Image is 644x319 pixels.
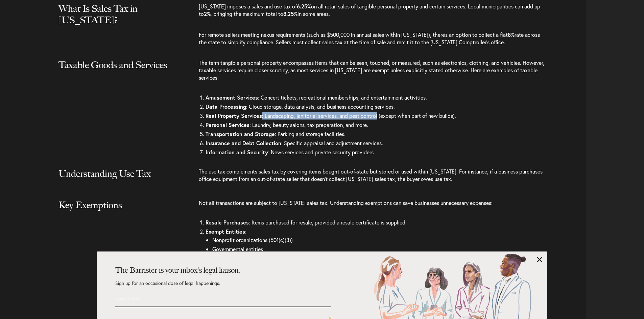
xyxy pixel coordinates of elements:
[206,103,246,110] strong: Data Processing
[206,129,547,138] li: : Parking and storage facilities.
[204,10,211,17] b: 2%
[206,228,245,235] strong: Exempt Entities
[508,31,515,38] b: 8%
[199,168,547,189] p: The use tax complements sales tax by covering items bought out-of-state but stored or used within...
[115,292,277,304] input: Email Address
[206,130,275,137] strong: Transportation and Storage
[206,102,547,111] li: : Cloud storage, data analysis, and business accounting services.
[115,266,240,275] strong: The Barrister is your inbox's legal liaison.
[58,3,180,39] h2: What Is Sales Tax in [US_STATE]?
[206,148,547,157] li: : News services and private security providers.
[206,138,547,148] li: : Specific appraisal and adjustment services.
[206,112,262,119] strong: Real Property Services
[58,59,180,84] h2: Taxable Goods and Services
[206,93,547,102] li: : Concert tickets, recreational memberships, and entertainment activities.
[206,120,547,129] li: : Laundry, beauty salons, tax preparation, and more.
[206,149,268,156] strong: Information and Security
[283,10,297,17] b: 8.25%
[206,94,258,101] strong: Amusement Services
[212,244,513,254] li: Governmental entities
[58,168,180,193] h2: Understanding Use Tax
[206,121,249,128] strong: Personal Services
[206,227,547,264] li: :
[199,24,547,53] p: For remote sellers meeting nexus requirements (such as $500,000 in annual sales within [US_STATE]...
[206,111,547,120] li: : Landscaping, janitorial services, and pest control (except when part of new builds).
[199,3,547,24] p: [US_STATE] imposes a sales and use tax of on all retail sales of tangible personal property and c...
[206,219,249,226] strong: Resale Purchases
[297,3,311,10] b: 6.25%
[115,281,331,292] p: Sign up for an occasional dose of legal happenings.
[212,235,513,244] li: Nonprofit organizations (501(c)(3))
[199,59,547,88] p: The term tangible personal property encompasses items that can be seen, touched, or measured, suc...
[206,218,547,227] li: : Items purchased for resale, provided a resale certificate is supplied.
[206,139,281,147] strong: Insurance and Debt Collection
[58,199,180,224] h2: Key Exemptions
[199,199,547,213] p: Not all transactions are subject to [US_STATE] sales tax. Understanding exemptions can save busin...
